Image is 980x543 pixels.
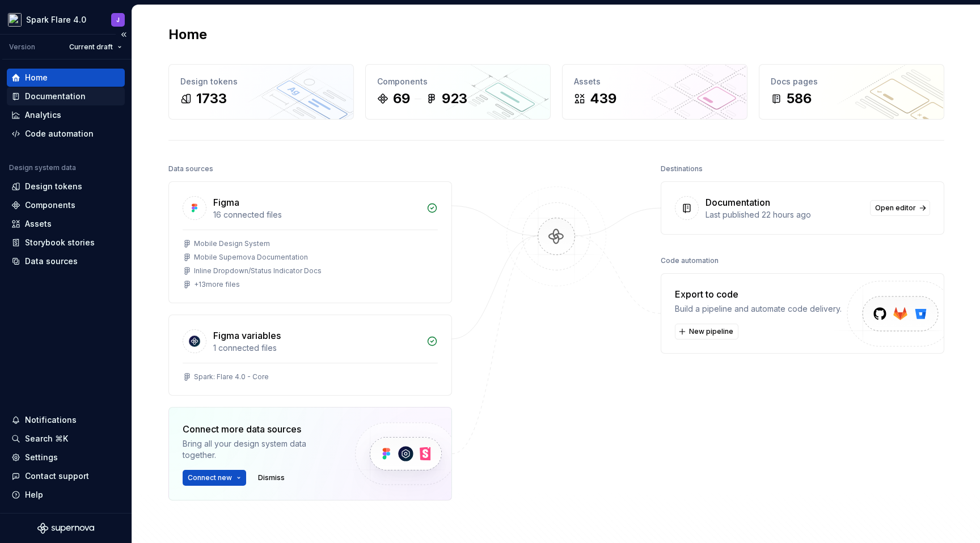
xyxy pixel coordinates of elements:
div: Contact support [25,470,89,482]
button: Search ⌘K [7,430,125,448]
div: Version [9,43,35,52]
a: Components69923 [365,64,551,120]
div: Documentation [25,91,86,102]
a: Storybook stories [7,234,125,252]
button: Dismiss [253,470,290,486]
div: 16 connected files [213,209,420,220]
div: Connect more data sources [183,422,336,436]
div: Data sources [168,161,213,177]
div: 1 connected files [213,342,420,354]
span: Dismiss [258,473,285,482]
img: d6852e8b-7cd7-4438-8c0d-f5a8efe2c281.png [8,13,22,27]
div: Spark: Flare 4.0 - Core [194,372,269,381]
a: Figma16 connected filesMobile Design SystemMobile Supernova DocumentationInline Dropdown/Status I... [168,181,452,303]
div: Help [25,489,43,500]
div: Export to code [675,287,842,301]
button: Connect new [183,470,246,486]
div: Last published 22 hours ago [706,209,863,220]
div: Mobile Supernova Documentation [194,253,308,262]
a: Data sources [7,252,125,270]
button: Contact support [7,467,125,485]
div: Bring all your design system data together. [183,438,336,461]
a: Design tokens1733 [168,64,354,120]
a: Home [7,69,125,87]
button: Spark Flare 4.0J [2,7,129,32]
a: Open editor [870,200,930,216]
button: Collapse sidebar [116,27,132,43]
div: Code automation [25,128,94,139]
div: Design system data [9,163,76,172]
button: Help [7,486,125,504]
a: Assets [7,215,125,233]
div: J [116,15,120,24]
div: Settings [25,452,58,463]
div: Components [25,200,75,211]
div: Figma variables [213,329,281,342]
div: Storybook stories [25,237,95,248]
button: Current draft [64,39,127,55]
a: Analytics [7,106,125,124]
a: Design tokens [7,177,125,196]
div: 69 [393,90,410,108]
a: Figma variables1 connected filesSpark: Flare 4.0 - Core [168,315,452,396]
a: Docs pages586 [759,64,944,120]
div: Documentation [706,196,770,209]
div: Destinations [661,161,703,177]
div: Docs pages [771,76,932,87]
span: Open editor [875,203,916,213]
div: Code automation [661,253,719,269]
svg: Supernova Logo [37,523,94,534]
div: Figma [213,196,239,209]
div: + 13 more files [194,280,240,289]
a: Code automation [7,125,125,143]
div: Design tokens [180,76,342,87]
a: Settings [7,448,125,466]
div: Components [377,76,539,87]
div: 923 [442,90,467,108]
div: Home [25,72,48,83]
button: Notifications [7,411,125,429]
div: Spark Flare 4.0 [26,14,86,26]
div: Inline Dropdown/Status Indicator Docs [194,266,322,275]
a: Components [7,196,125,214]
button: New pipeline [675,324,738,340]
h2: Home [168,26,207,44]
div: Search ⌘K [25,433,68,444]
div: Mobile Design System [194,239,270,248]
div: Notifications [25,414,77,426]
div: Build a pipeline and automate code delivery. [675,303,842,315]
div: Design tokens [25,181,82,192]
div: Assets [25,218,52,230]
div: 1733 [196,90,227,108]
div: Data sources [25,256,78,267]
div: Analytics [25,109,61,121]
span: New pipeline [689,327,733,336]
span: Connect new [188,473,232,482]
div: 586 [787,90,812,108]
span: Current draft [69,43,113,52]
div: 439 [590,90,616,108]
a: Assets439 [562,64,747,120]
div: Assets [574,76,736,87]
a: Documentation [7,87,125,105]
